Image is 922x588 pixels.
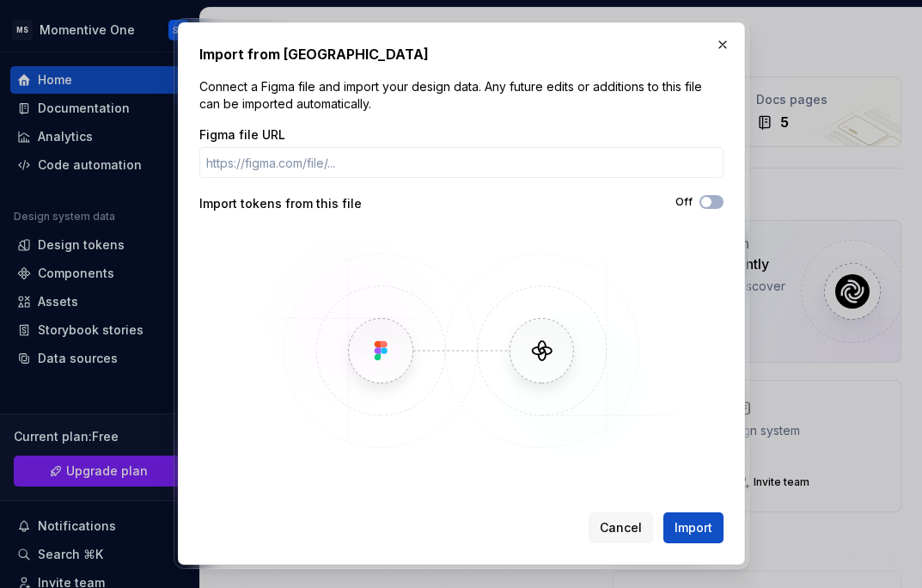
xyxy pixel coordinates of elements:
label: Figma file URL [199,126,285,144]
h2: Import from [GEOGRAPHIC_DATA] [199,44,724,64]
div: Import tokens from this file [199,195,461,212]
input: https://figma.com/file/... [199,147,724,178]
span: Cancel [600,520,642,537]
p: Connect a Figma file and import your design data. Any future edits or additions to this file can ... [199,78,724,113]
span: Import [675,520,712,537]
button: Import [663,513,724,544]
label: Off [675,195,693,209]
button: Cancel [589,513,653,544]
